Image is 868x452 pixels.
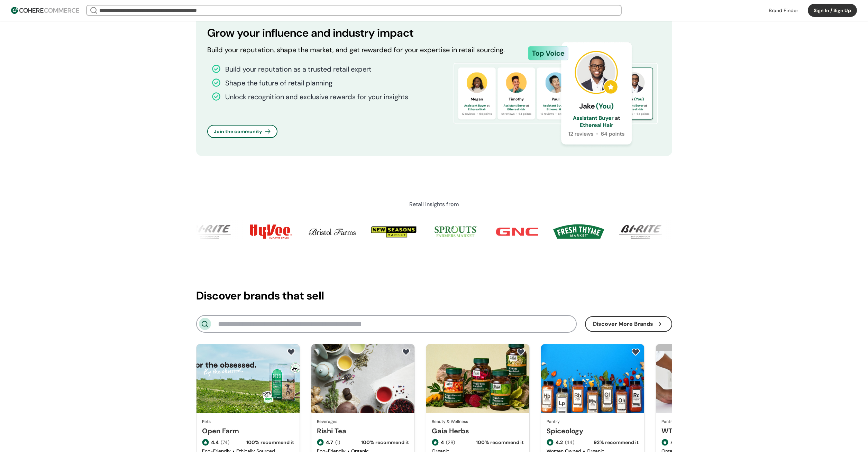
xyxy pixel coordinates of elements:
div: Unlock recognition and exclusive rewards for your insights [225,92,408,102]
img: Brand Photo [367,223,420,240]
div: Build your reputation as a trusted retail expert [225,64,372,74]
button: add to favorite [285,347,297,357]
a: Open Farm [202,426,294,436]
a: Spiceology [547,426,639,436]
h2: Grow your influence and industry impact [207,25,661,41]
button: Join the community [207,125,277,138]
button: add to favorite [400,347,412,357]
img: Brand Photo [244,223,297,240]
img: Brand Photo [552,223,605,240]
img: Brand Photo [613,223,667,240]
a: WTHN [661,426,753,436]
button: Discover More Brands [585,316,672,332]
img: Brand Photo [429,223,482,240]
button: add to favorite [630,347,641,357]
h2: Retail insights from [409,200,459,209]
a: Gaia Herbs [432,426,524,436]
button: Sign In / Sign Up [808,4,857,17]
img: Cohere Logo [11,7,79,14]
h2: Discover brands that sell [196,287,672,304]
button: add to favorite [515,347,527,357]
img: Brand Photo [305,223,359,240]
a: Rishi Tea [317,426,409,436]
div: Shape the future of retail planning [225,78,332,88]
div: Build your reputation, shape the market, and get rewarded for your expertise in retail sourcing. [207,45,661,55]
img: Brand Photo [490,223,543,240]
